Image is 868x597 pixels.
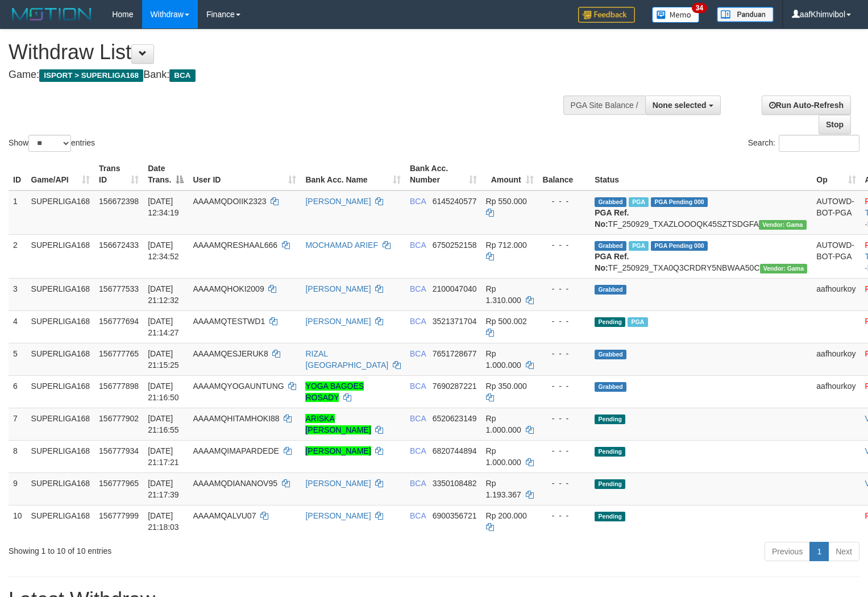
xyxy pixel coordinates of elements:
label: Search: [748,135,859,152]
span: BCA [410,349,426,358]
td: 3 [9,278,27,310]
span: [DATE] 12:34:52 [148,241,179,261]
span: Pending [595,479,625,489]
th: Status [590,158,812,190]
span: Rp 550.000 [486,197,527,206]
td: 9 [9,472,27,505]
a: RIZAL [GEOGRAPHIC_DATA] [305,349,388,370]
th: User ID: activate to sort column ascending [188,158,301,190]
span: Rp 1.193.367 [486,479,521,499]
a: [PERSON_NAME] [305,479,371,488]
th: ID [9,158,27,190]
span: 156777965 [99,479,139,488]
span: Vendor URL: https://trx31.1velocity.biz [760,264,808,273]
span: Rp 350.000 [486,382,527,391]
div: - - - [543,316,586,327]
td: SUPERLIGA168 [27,278,95,310]
span: 156777934 [99,446,139,455]
span: BCA [410,446,426,455]
span: Grabbed [595,350,626,359]
a: [PERSON_NAME] [305,197,371,206]
td: 1 [9,190,27,235]
a: Stop [819,115,851,134]
th: Op: activate to sort column ascending [812,158,860,190]
span: BCA [410,479,426,488]
div: - - - [543,239,586,251]
th: Amount: activate to sort column ascending [481,158,538,190]
span: AAAAMQESJERUK8 [193,349,268,358]
td: TF_250929_TXAZLOOOQK45SZTSDGFA [590,190,812,235]
td: SUPERLIGA168 [27,408,95,440]
span: Pending [595,512,625,521]
span: Marked by aafsoycanthlai [629,197,649,207]
span: [DATE] 21:14:27 [148,317,179,337]
span: Copy 7651728677 to clipboard [433,349,477,358]
a: Run Auto-Refresh [762,96,851,115]
span: Copy 3350108482 to clipboard [433,479,477,488]
div: - - - [543,413,586,424]
td: SUPERLIGA168 [27,234,95,278]
span: [DATE] 21:18:03 [148,511,179,532]
span: Marked by aafsoycanthlai [629,241,649,251]
span: Copy 6145240577 to clipboard [433,197,477,206]
span: Copy 2100047040 to clipboard [433,284,477,293]
span: AAAAMQRESHAAL666 [193,241,277,250]
div: - - - [543,196,586,207]
span: BCA [410,197,426,206]
span: Vendor URL: https://trx31.1velocity.biz [759,220,807,230]
label: Show entries [9,135,95,152]
span: [DATE] 21:16:50 [148,382,179,402]
span: AAAAMQYOGAUNTUNG [193,382,284,391]
span: 156672433 [99,241,139,250]
img: MOTION_logo.png [9,6,95,23]
span: Copy 3521371704 to clipboard [433,317,477,326]
td: SUPERLIGA168 [27,505,95,537]
h1: Withdraw List [9,41,567,64]
span: [DATE] 12:34:19 [148,197,179,217]
span: BCA [410,511,426,520]
span: 34 [692,3,707,13]
span: 156777999 [99,511,139,520]
td: SUPERLIGA168 [27,472,95,505]
span: Grabbed [595,241,626,251]
div: Showing 1 to 10 of 10 entries [9,541,353,557]
span: Copy 6900356721 to clipboard [433,511,477,520]
a: [PERSON_NAME] [305,511,371,520]
span: BCA [410,241,426,250]
a: Next [828,542,859,561]
img: panduan.png [717,7,774,22]
span: BCA [410,414,426,423]
span: [DATE] 21:15:25 [148,349,179,370]
b: PGA Ref. No: [595,252,629,272]
span: AAAAMQIMAPARDEDE [193,446,279,455]
span: Grabbed [595,197,626,207]
span: [DATE] 21:17:21 [148,446,179,467]
h4: Game: Bank: [9,69,567,81]
span: Grabbed [595,382,626,392]
span: [DATE] 21:16:55 [148,414,179,434]
td: aafhourkoy [812,375,860,408]
td: 7 [9,408,27,440]
div: PGA Site Balance / [563,96,645,115]
td: 6 [9,375,27,408]
td: 2 [9,234,27,278]
td: aafhourkoy [812,278,860,310]
td: AUTOWD-BOT-PGA [812,190,860,235]
a: [PERSON_NAME] [305,446,371,455]
th: Balance [538,158,591,190]
span: AAAAMQHITAMHOKI88 [193,414,279,423]
td: aafhourkoy [812,343,860,375]
span: PGA Pending [651,241,708,251]
span: 156777694 [99,317,139,326]
td: SUPERLIGA168 [27,190,95,235]
span: None selected [653,101,707,110]
span: Copy 6820744894 to clipboard [433,446,477,455]
div: - - - [543,478,586,489]
span: Copy 7690287221 to clipboard [433,382,477,391]
div: - - - [543,445,586,457]
td: 4 [9,310,27,343]
th: Game/API: activate to sort column ascending [27,158,95,190]
span: 156672398 [99,197,139,206]
select: Showentries [28,135,71,152]
span: Rp 1.000.000 [486,446,521,467]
